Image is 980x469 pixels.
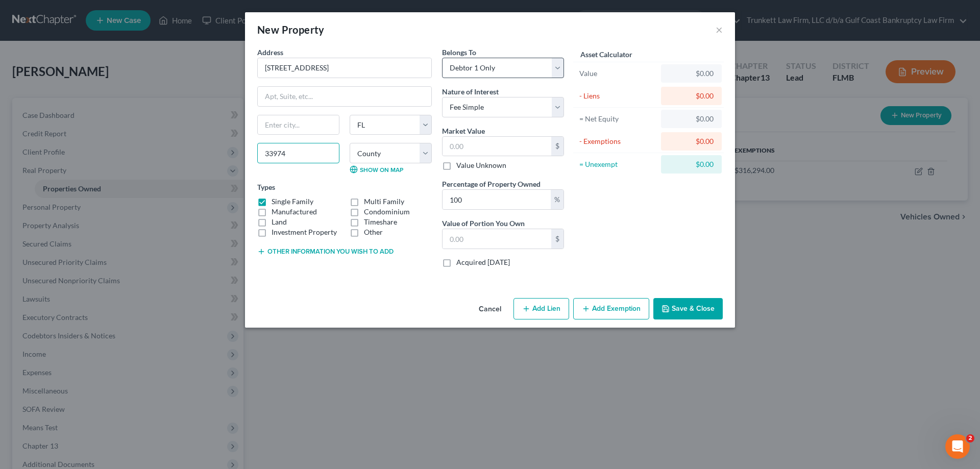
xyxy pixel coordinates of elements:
[579,159,656,169] div: = Unexempt
[258,58,431,78] input: Enter address...
[443,190,551,209] input: 0.00
[573,298,649,319] button: Add Exemption
[272,217,287,227] label: Land
[551,229,563,249] div: $
[513,298,569,319] button: Add Lien
[653,298,723,319] button: Save & Close
[966,434,974,442] span: 2
[579,114,656,124] div: = Net Equity
[442,218,525,229] label: Value of Portion You Own
[580,49,632,60] label: Asset Calculator
[272,196,313,207] label: Single Family
[579,68,656,79] div: Value
[669,91,714,101] div: $0.00
[364,227,383,237] label: Other
[257,182,275,192] label: Types
[669,68,714,79] div: $0.00
[669,114,714,124] div: $0.00
[945,434,970,459] iframe: Intercom live chat
[257,143,339,163] input: Enter zip...
[669,136,714,146] div: $0.00
[364,217,397,227] label: Timeshare
[442,126,485,136] label: Market Value
[257,48,283,57] span: Address
[272,207,317,217] label: Manufactured
[442,86,499,97] label: Nature of Interest
[364,207,410,217] label: Condominium
[716,23,723,36] button: ×
[471,299,509,319] button: Cancel
[551,190,563,209] div: %
[669,159,714,169] div: $0.00
[364,196,404,207] label: Multi Family
[456,257,510,267] label: Acquired [DATE]
[442,179,541,189] label: Percentage of Property Owned
[579,91,656,101] div: - Liens
[258,115,339,135] input: Enter city...
[456,160,506,170] label: Value Unknown
[258,87,431,106] input: Apt, Suite, etc...
[350,165,403,174] a: Show on Map
[443,137,551,156] input: 0.00
[272,227,337,237] label: Investment Property
[551,137,563,156] div: $
[257,22,325,37] div: New Property
[257,248,394,256] button: Other information you wish to add
[442,48,476,57] span: Belongs To
[579,136,656,146] div: - Exemptions
[443,229,551,249] input: 0.00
